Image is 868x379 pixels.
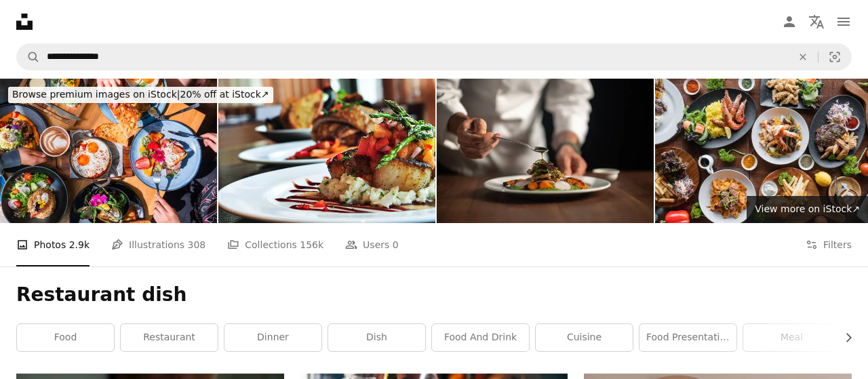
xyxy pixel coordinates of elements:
a: meal [743,324,840,351]
a: Log in / Sign up [776,8,803,35]
img: A male chef pouring sauce on meal [437,79,654,223]
button: Clear [788,44,818,70]
a: Home — Unsplash [16,14,33,30]
h1: Restaurant dish [16,283,852,307]
a: Next [821,125,868,255]
button: Language [803,8,830,35]
div: 20% off at iStock ↗ [8,87,273,103]
form: Find visuals sitewide [16,43,852,71]
a: Users 0 [345,223,399,266]
span: Browse premium images on iStock | [12,89,180,100]
a: Illustrations 308 [111,223,205,266]
span: View more on iStock ↗ [755,203,860,214]
a: View more on iStock↗ [747,196,868,223]
button: Search Unsplash [17,44,40,70]
button: Filters [806,223,852,266]
span: 156k [300,237,323,252]
span: 308 [188,237,206,252]
a: dish [328,324,425,351]
button: Visual search [818,44,851,70]
span: 0 [393,237,399,252]
a: food presentation [639,324,736,351]
a: cuisine [536,324,633,351]
a: food [17,324,114,351]
a: Collections 156k [227,223,323,266]
a: dinner [224,324,321,351]
a: food and drink [432,324,529,351]
img: Restaurant Plates [218,79,435,223]
button: Menu [830,8,857,35]
button: scroll list to the right [836,324,852,351]
a: restaurant [121,324,218,351]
